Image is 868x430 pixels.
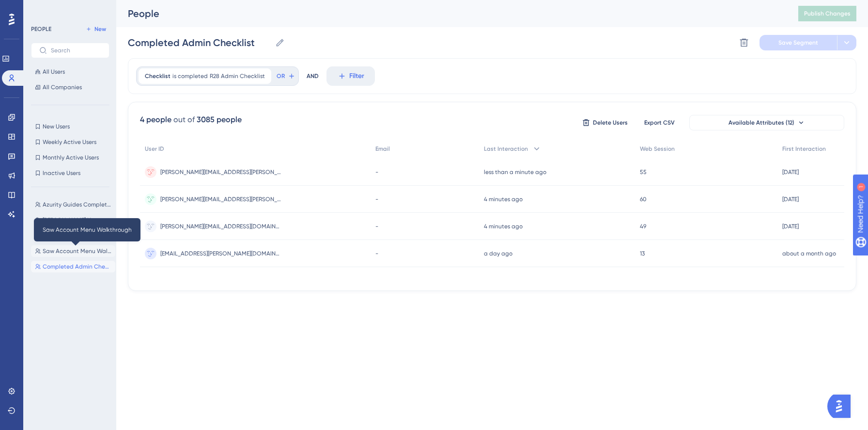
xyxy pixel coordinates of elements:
[326,66,375,86] button: Filter
[172,72,208,80] span: is completed
[798,6,856,21] button: Publish Changes
[484,169,546,175] time: less than a minute ago
[759,35,837,50] button: Save Segment
[31,121,109,132] button: New Users
[51,47,101,54] input: Search
[140,114,171,126] div: 4 people
[43,247,111,255] span: Saw Account Menu Walkthrough
[82,23,109,35] button: New
[43,169,80,177] span: Inactive Users
[31,261,115,272] button: Completed Admin Checklist
[31,152,109,163] button: Monthly Active Users
[128,7,774,20] div: People
[640,223,646,230] span: 49
[782,145,826,153] span: First Interaction
[782,250,836,257] time: about a month ago
[778,39,818,47] span: Save Segment
[307,66,319,86] div: AND
[43,216,101,224] span: [PERSON_NAME] Users
[635,115,683,130] button: Export CSV
[349,70,364,82] span: Filter
[197,114,242,126] div: 3085 people
[94,25,106,33] span: New
[31,136,109,148] button: Weekly Active Users
[644,119,675,127] span: Export CSV
[43,83,82,91] span: All Companies
[593,119,628,127] span: Delete Users
[375,145,390,153] span: Email
[31,199,115,210] button: Azurity Guides Completed
[640,145,675,153] span: Web Session
[43,68,65,76] span: All Users
[275,68,296,84] button: OR
[581,115,629,130] button: Delete Users
[43,154,99,161] span: Monthly Active Users
[782,223,799,230] time: [DATE]
[160,250,281,257] span: [EMAIL_ADDRESS][PERSON_NAME][DOMAIN_NAME]
[31,66,109,78] button: All Users
[804,10,851,17] span: Publish Changes
[128,36,271,49] input: Segment Name
[43,138,96,146] span: Weekly Active Users
[31,230,115,241] button: R28 Customer Users
[210,72,265,80] span: R28 Admin Checklist
[23,2,61,14] span: Need Help?
[375,168,378,176] span: -
[31,167,109,179] button: Inactive Users
[827,392,856,421] iframe: UserGuiding AI Assistant Launcher
[484,145,528,153] span: Last Interaction
[640,250,645,257] span: 13
[640,168,647,176] span: 55
[484,250,512,257] time: a day ago
[67,5,70,13] div: 1
[484,223,523,230] time: 4 minutes ago
[689,115,844,130] button: Available Attributes (12)
[160,223,281,230] span: [PERSON_NAME][EMAIL_ADDRESS][DOMAIN_NAME]
[782,169,799,175] time: [DATE]
[160,168,281,176] span: [PERSON_NAME][EMAIL_ADDRESS][PERSON_NAME][DOMAIN_NAME]
[31,25,51,33] div: PEOPLE
[31,245,115,257] button: Saw Account Menu Walkthrough
[375,195,378,203] span: -
[145,145,164,153] span: User ID
[782,196,799,203] time: [DATE]
[375,223,378,230] span: -
[145,72,170,80] span: Checklist
[375,250,378,257] span: -
[31,214,115,226] button: [PERSON_NAME] Users
[43,263,111,271] span: Completed Admin Checklist
[43,123,70,130] span: New Users
[173,114,195,126] div: out of
[43,201,111,208] span: Azurity Guides Completed
[728,119,794,127] span: Available Attributes (12)
[160,195,281,203] span: [PERSON_NAME][EMAIL_ADDRESS][PERSON_NAME][DOMAIN_NAME]
[31,81,109,93] button: All Companies
[484,196,523,203] time: 4 minutes ago
[640,195,647,203] span: 60
[277,72,285,80] span: OR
